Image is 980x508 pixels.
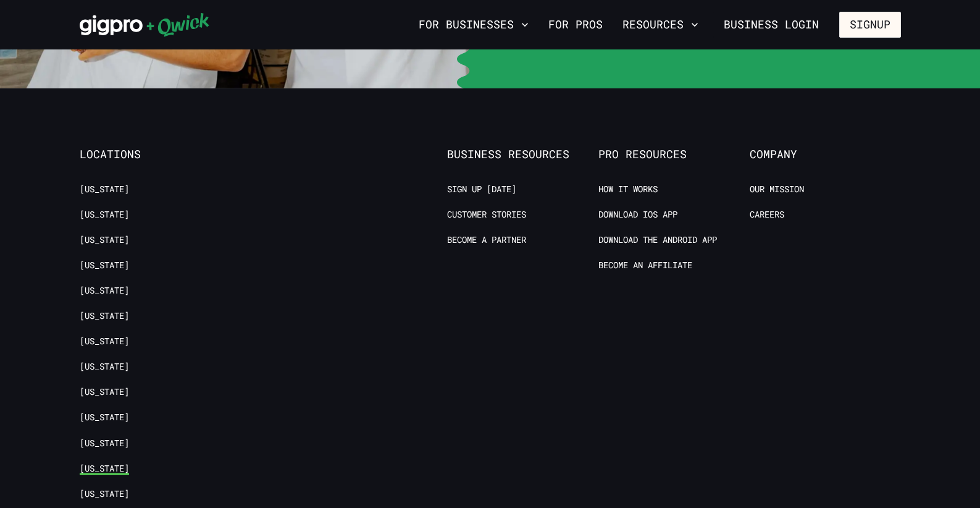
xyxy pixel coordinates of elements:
[839,12,901,38] button: Signup
[80,463,129,475] a: [US_STATE]
[80,260,129,271] a: [US_STATE]
[80,488,129,500] a: [US_STATE]
[598,184,658,195] a: How it Works
[80,386,129,398] a: [US_STATE]
[750,184,804,195] a: Our Mission
[598,209,677,221] a: Download IOS App
[80,336,129,347] a: [US_STATE]
[713,12,829,38] a: Business Login
[618,14,703,35] button: Resources
[598,260,692,271] a: Become an Affiliate
[750,209,784,221] a: Careers
[80,310,129,322] a: [US_STATE]
[447,184,516,195] a: Sign up [DATE]
[598,148,750,161] span: Pro Resources
[750,148,901,161] span: Company
[80,412,129,423] a: [US_STATE]
[80,148,231,161] span: Locations
[80,209,129,221] a: [US_STATE]
[80,285,129,297] a: [US_STATE]
[447,234,526,246] a: Become a Partner
[543,14,608,35] a: For Pros
[447,209,526,221] a: Customer stories
[598,234,717,246] a: Download the Android App
[447,148,598,161] span: Business Resources
[80,184,129,195] a: [US_STATE]
[80,361,129,373] a: [US_STATE]
[80,438,129,449] a: [US_STATE]
[414,14,534,35] button: For Businesses
[80,234,129,246] a: [US_STATE]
